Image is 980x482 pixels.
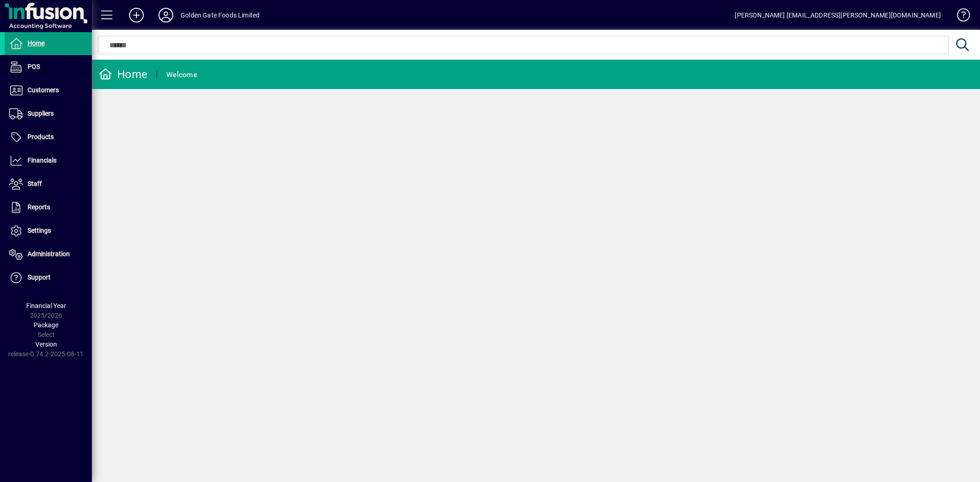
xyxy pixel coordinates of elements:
[28,180,42,187] span: Staff
[166,67,197,82] div: Welcome
[28,157,57,164] span: Financials
[28,86,59,94] span: Customers
[5,79,92,102] a: Customers
[26,302,66,309] span: Financial Year
[5,266,92,289] a: Support
[5,196,92,219] a: Reports
[28,133,54,140] span: Products
[5,173,92,196] a: Staff
[735,8,941,22] div: [PERSON_NAME] [EMAIL_ADDRESS][PERSON_NAME][DOMAIN_NAME]
[5,243,92,266] a: Administration
[34,321,58,329] span: Package
[28,227,51,234] span: Settings
[5,56,92,78] a: POS
[5,149,92,172] a: Financials
[5,102,92,125] a: Suppliers
[28,203,50,211] span: Reports
[950,2,969,32] a: Knowledge Base
[28,274,51,281] span: Support
[28,39,45,47] span: Home
[5,126,92,149] a: Products
[181,8,260,22] div: Golden Gate Foods Limited
[28,63,40,70] span: POS
[122,7,151,23] button: Add
[28,110,54,117] span: Suppliers
[151,7,181,23] button: Profile
[5,219,92,242] a: Settings
[28,250,70,258] span: Administration
[99,67,147,82] div: Home
[35,341,57,348] span: Version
